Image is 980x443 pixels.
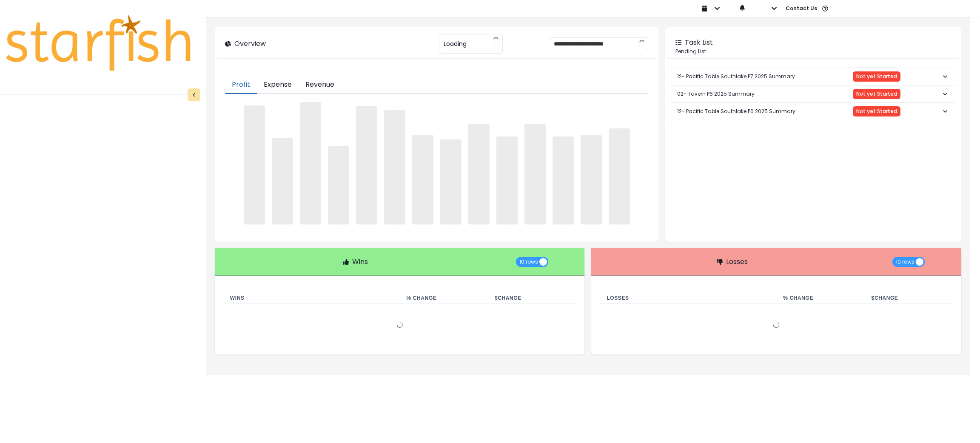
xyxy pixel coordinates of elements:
[496,136,518,224] span: ‌
[234,39,266,49] p: Overview
[726,257,748,267] p: Losses
[328,146,349,224] span: ‌
[581,135,602,224] span: ‌
[244,105,265,224] span: ‌
[400,293,488,304] th: % Change
[384,110,405,224] span: ‌
[352,257,368,267] p: Wins
[677,101,795,122] p: 12- Pacific Table Southlake P6 2025 Summary
[776,293,864,304] th: % Change
[896,257,914,267] span: 10 rows
[600,293,776,304] th: Losses
[856,91,897,97] span: Not yet Started
[356,106,377,224] span: ‌
[865,293,953,304] th: $ Change
[257,76,299,94] button: Expense
[272,138,293,224] span: ‌
[300,102,321,224] span: ‌
[524,124,546,224] span: ‌
[677,83,755,105] p: 02- Tavern P6 2025 Summary
[468,124,490,224] span: ‌
[488,293,576,304] th: $ Change
[225,76,257,94] button: Profit
[412,135,433,224] span: ‌
[670,103,956,120] button: 12- Pacific Table Southlake P6 2025 SummaryNot yet Started
[685,37,713,48] p: Task List
[519,257,538,267] span: 10 rows
[223,293,400,304] th: Wins
[670,68,956,85] button: 12- Pacific Table Southlake P7 2025 SummaryNot yet Started
[856,74,897,80] span: Not yet Started
[670,85,956,102] button: 02- Tavern P6 2025 SummaryNot yet Started
[609,128,630,224] span: ‌
[675,48,951,55] p: Pending List
[440,139,462,224] span: ‌
[856,108,897,114] span: Not yet Started
[444,35,467,53] span: Loading
[553,136,574,224] span: ‌
[299,76,341,94] button: Revenue
[677,66,795,87] p: 12- Pacific Table Southlake P7 2025 Summary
